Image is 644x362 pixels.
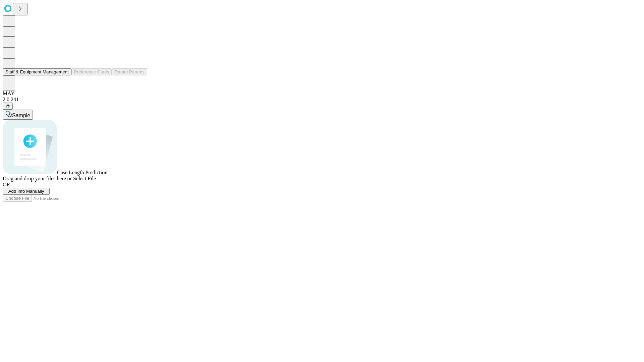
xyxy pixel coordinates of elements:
span: Sample [12,113,30,118]
div: 2.0.241 [3,97,641,103]
span: Select File [73,176,96,181]
div: MAY [3,90,641,97]
button: @ [3,103,13,110]
button: Preference Cards [71,68,112,75]
button: Tenant Params [112,68,147,75]
span: @ [5,104,10,109]
button: Staff & Equipment Management [3,68,71,75]
span: Add Info Manually [8,189,44,194]
span: Case Length Prediction [57,170,107,175]
button: Sample [3,110,33,120]
span: OR [3,182,10,187]
button: Add Info Manually [3,188,50,195]
span: Drag and drop your files here or [3,176,72,181]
